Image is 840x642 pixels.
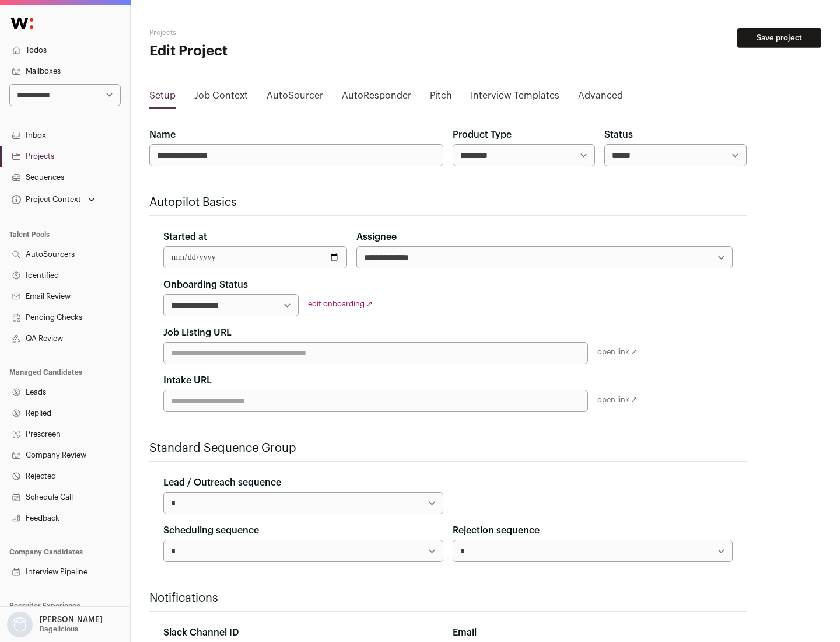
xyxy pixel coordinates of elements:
[149,194,747,211] h2: Autopilot Basics
[9,191,97,208] button: Open dropdown
[194,89,248,107] a: Job Context
[453,524,540,538] label: Rejection sequence
[149,440,747,456] h2: Standard Sequence Group
[430,89,452,107] a: Pitch
[149,42,373,61] h1: Edit Project
[342,89,411,107] a: AutoResponder
[149,28,373,37] h2: Projects
[163,230,207,244] label: Started at
[149,89,176,107] a: Setup
[163,326,232,340] label: Job Listing URL
[737,28,821,48] button: Save project
[40,615,103,624] p: [PERSON_NAME]
[163,524,259,538] label: Scheduling sequence
[163,626,239,640] label: Slack Channel ID
[7,612,33,637] img: nopic.png
[453,128,512,142] label: Product Type
[453,626,733,640] div: Email
[9,195,81,204] div: Project Context
[5,12,40,35] img: Wellfound
[471,89,559,107] a: Interview Templates
[40,624,78,634] p: Bagelicious
[267,89,323,107] a: AutoSourcer
[5,612,105,637] button: Open dropdown
[356,230,397,244] label: Assignee
[163,476,281,490] label: Lead / Outreach sequence
[149,590,747,606] h2: Notifications
[149,128,176,142] label: Name
[604,128,633,142] label: Status
[163,278,248,292] label: Onboarding Status
[578,89,623,107] a: Advanced
[163,374,212,388] label: Intake URL
[308,300,373,308] a: edit onboarding ↗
